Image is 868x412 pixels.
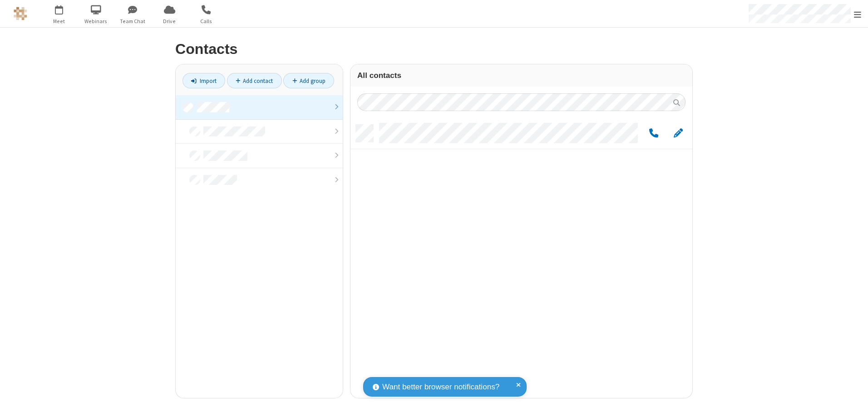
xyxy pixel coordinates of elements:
span: Meet [42,17,76,25]
h2: Contacts [175,41,693,57]
span: Team Chat [116,17,150,25]
a: Add contact [227,73,282,88]
a: Import [182,73,225,88]
h3: All contacts [357,71,686,80]
button: Call by phone [645,128,662,139]
span: Drive [153,17,187,25]
span: Calls [189,17,223,25]
a: Add group [283,73,334,88]
span: Webinars [79,17,113,25]
img: QA Selenium DO NOT DELETE OR CHANGE [14,7,27,20]
div: grid [350,118,692,398]
span: Want better browser notifications? [382,381,499,393]
button: Edit [669,128,687,139]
